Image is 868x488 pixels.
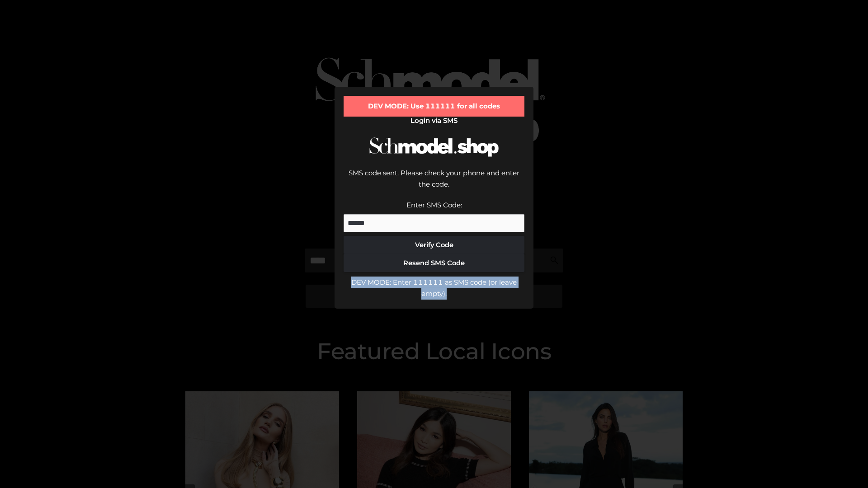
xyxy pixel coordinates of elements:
div: SMS code sent. Please check your phone and enter the code. [344,167,524,199]
img: Schmodel Logo [366,129,502,165]
button: Resend SMS Code [344,254,524,272]
label: Enter SMS Code: [406,201,462,209]
h2: Login via SMS [344,117,524,125]
div: DEV MODE: Enter 111111 as SMS code (or leave empty). [344,277,524,300]
div: DEV MODE: Use 111111 for all codes [344,96,524,117]
button: Verify Code [344,236,524,254]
